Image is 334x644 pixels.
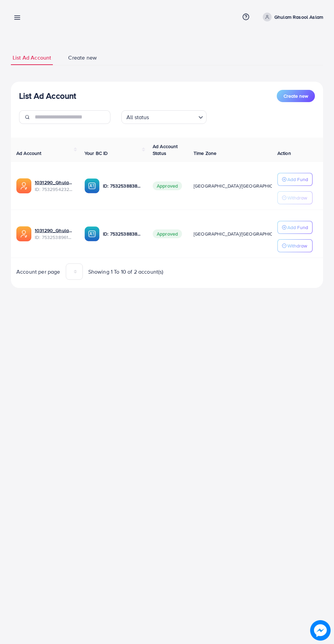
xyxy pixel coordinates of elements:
[85,226,100,241] img: ic-ba-acc.ded83a64.svg
[35,234,74,241] span: ID: 7532538961244635153
[103,182,142,190] p: ID: 7532538838637019152
[153,143,178,157] span: Ad Account Status
[13,54,51,62] span: List Ad Account
[274,13,323,21] p: Ghulam Rasool Aslam
[16,226,31,241] img: ic-ads-acc.e4c84228.svg
[260,13,323,21] a: Ghulam Rasool Aslam
[85,178,100,193] img: ic-ba-acc.ded83a64.svg
[16,150,42,157] span: Ad Account
[287,242,307,250] p: Withdraw
[153,181,182,190] span: Approved
[35,179,74,193] div: <span class='underline'>1031290_Ghulam Rasool Aslam 2_1753902599199</span></br>7532954232266326017
[153,229,182,238] span: Approved
[277,239,313,252] button: Withdraw
[277,173,313,186] button: Add Fund
[35,186,74,193] span: ID: 7532954232266326017
[194,182,288,189] span: [GEOGRAPHIC_DATA]/[GEOGRAPHIC_DATA]
[103,230,142,238] p: ID: 7532538838637019152
[284,93,308,99] span: Create new
[277,221,313,234] button: Add Fund
[85,150,108,157] span: Your BC ID
[287,194,307,202] p: Withdraw
[277,90,315,102] button: Create new
[277,191,313,204] button: Withdraw
[194,230,288,237] span: [GEOGRAPHIC_DATA]/[GEOGRAPHIC_DATA]
[277,150,291,157] span: Action
[287,223,308,231] p: Add Fund
[151,111,196,122] input: Search for option
[19,91,76,101] h3: List Ad Account
[68,54,97,62] span: Create new
[16,178,31,193] img: ic-ads-acc.e4c84228.svg
[35,227,74,234] a: 1031290_Ghulam Rasool Aslam_1753805901568
[88,268,164,276] span: Showing 1 To 10 of 2 account(s)
[16,268,60,276] span: Account per page
[35,227,74,241] div: <span class='underline'>1031290_Ghulam Rasool Aslam_1753805901568</span></br>7532538961244635153
[121,110,207,124] div: Search for option
[287,175,308,183] p: Add Fund
[125,112,151,122] span: All status
[194,150,216,157] span: Time Zone
[35,179,74,186] a: 1031290_Ghulam Rasool Aslam 2_1753902599199
[310,620,331,641] img: image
